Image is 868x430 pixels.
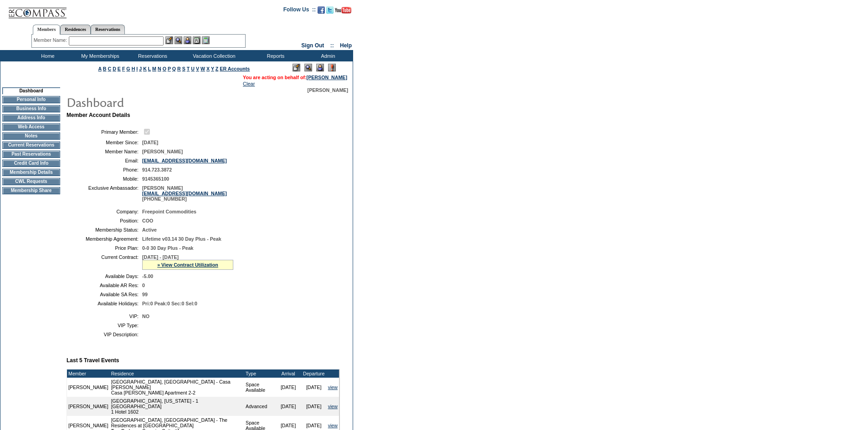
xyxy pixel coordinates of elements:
[328,404,338,409] a: view
[70,273,139,279] td: Available Days:
[244,378,276,397] td: Space Available
[182,66,185,71] a: S
[142,292,148,297] span: 99
[2,105,60,112] td: Business Info
[142,227,157,233] span: Active
[196,66,199,71] a: V
[142,140,158,145] span: [DATE]
[70,167,139,172] td: Phone:
[2,142,60,149] td: Current Reservations
[340,42,352,49] a: Help
[67,112,130,118] b: Member Account Details
[2,87,60,94] td: Dashboard
[142,245,194,251] span: 0-0 30 Day Plus - Peak
[110,369,244,378] td: Residence
[142,149,183,154] span: [PERSON_NAME]
[142,158,227,163] a: [EMAIL_ADDRESS][DOMAIN_NAME]
[21,50,73,61] td: Home
[33,25,61,35] a: Members
[172,66,176,71] a: Q
[326,6,334,14] img: Follow us on Twitter
[152,66,156,71] a: M
[276,397,301,416] td: [DATE]
[330,42,334,49] span: ::
[318,9,325,15] a: Become our fan on Facebook
[178,50,248,61] td: Vacation Collection
[202,36,210,44] img: b_calculator.gif
[2,114,60,121] td: Address Info
[157,262,218,268] a: » View Contract Utilization
[318,6,325,14] img: Become our fan on Facebook
[70,158,139,163] td: Email:
[70,323,139,328] td: VIP Type:
[70,227,139,233] td: Membership Status:
[191,66,195,71] a: U
[143,66,147,71] a: K
[70,185,139,202] td: Exclusive Ambassador:
[142,283,145,288] span: 0
[70,254,139,270] td: Current Contract:
[148,66,151,71] a: L
[244,397,276,416] td: Advanced
[126,66,130,71] a: G
[142,314,149,319] span: NO
[308,87,348,93] span: [PERSON_NAME]
[70,301,139,306] td: Available Holidays:
[70,127,139,136] td: Primary Member:
[304,64,312,71] img: View Mode
[326,9,334,15] a: Follow us on Twitter
[184,36,191,44] img: Impersonate
[108,66,111,71] a: C
[283,5,316,16] td: Follow Us ::
[142,236,221,242] span: Lifetime v03.14 30 Day Plus - Peak
[142,218,153,223] span: COO
[60,25,91,34] a: Residences
[293,64,300,71] img: Edit Mode
[142,254,179,260] span: [DATE] - [DATE]
[142,273,153,279] span: -5.00
[70,176,139,182] td: Mobile:
[142,301,197,306] span: Pri:0 Peak:0 Sec:0 Sel:0
[113,66,116,71] a: D
[248,50,301,61] td: Reports
[132,66,135,71] a: H
[328,64,336,71] img: Log Concern/Member Elevation
[276,378,301,397] td: [DATE]
[276,369,301,378] td: Arrival
[125,50,178,61] td: Reservations
[91,25,125,34] a: Reservations
[216,66,219,71] a: Z
[142,167,172,172] span: 914.723.3872
[307,75,347,80] a: [PERSON_NAME]
[2,123,60,131] td: Web Access
[142,176,169,182] span: 9145365100
[70,149,139,154] td: Member Name:
[168,66,171,71] a: P
[142,185,227,202] span: [PERSON_NAME] [PHONE_NUMBER]
[163,66,166,71] a: O
[118,66,121,71] a: E
[142,209,196,214] span: Freepoint Commodities
[244,369,276,378] td: Type
[2,169,60,176] td: Membership Details
[200,66,205,71] a: W
[335,9,351,15] a: Subscribe to our YouTube Channel
[316,64,324,71] img: Impersonate
[67,378,110,397] td: [PERSON_NAME]
[301,42,324,49] a: Sign Out
[110,378,244,397] td: [GEOGRAPHIC_DATA], [GEOGRAPHIC_DATA] - Casa [PERSON_NAME] Casa [PERSON_NAME] Apartment 2-2
[2,96,60,103] td: Personal Info
[175,36,182,44] img: View
[335,7,351,14] img: Subscribe to our YouTube Channel
[328,384,338,390] a: view
[142,191,227,196] a: [EMAIL_ADDRESS][DOMAIN_NAME]
[70,314,139,319] td: VIP:
[328,423,338,428] a: view
[136,66,138,71] a: I
[301,397,327,416] td: [DATE]
[2,132,60,140] td: Notes
[2,178,60,185] td: CWL Requests
[2,160,60,167] td: Credit Card Info
[301,378,327,397] td: [DATE]
[301,369,327,378] td: Departure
